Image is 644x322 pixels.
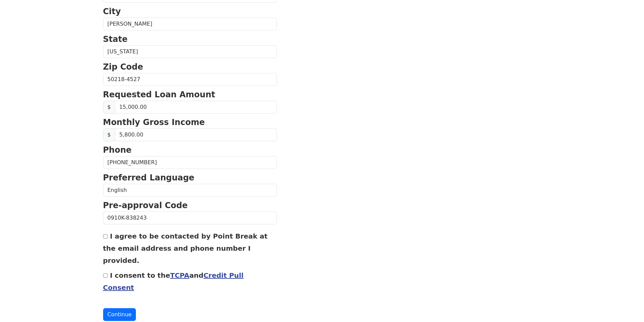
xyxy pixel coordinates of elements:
input: Requested Loan Amount [115,101,277,114]
strong: Preferred Language [103,173,194,182]
strong: City [103,7,121,16]
strong: Pre-approval Code [103,201,188,210]
a: TCPA [170,271,189,279]
strong: Zip Code [103,62,143,72]
span: $ [103,128,115,141]
button: Continue [103,308,136,321]
label: I agree to be contacted by Point Break at the email address and phone number I provided. [103,232,268,265]
input: Monthly Gross Income [115,128,277,141]
p: Monthly Gross Income [103,116,277,128]
span: $ [103,101,115,114]
input: (___) ___-____ [103,156,277,169]
strong: Requested Loan Amount [103,90,215,99]
strong: State [103,34,128,44]
input: Pre-approval Code [103,212,277,224]
input: City [103,18,277,30]
label: I consent to the and [103,271,244,292]
strong: Phone [103,145,132,155]
input: Zip Code [103,73,277,86]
